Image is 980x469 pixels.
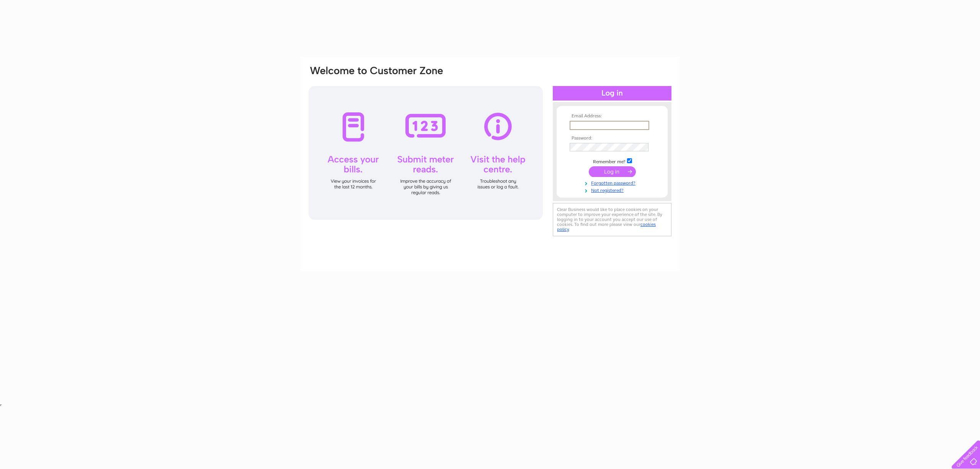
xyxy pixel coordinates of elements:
div: Clear Business would like to place cookies on your computer to improve your experience of the sit... [553,203,671,236]
td: Remember me? [568,157,657,165]
a: Forgotten password? [570,179,657,186]
input: Submit [589,166,636,177]
th: Email Address: [568,114,657,119]
a: cookies policy [557,222,656,232]
th: Password: [568,136,657,141]
a: Not registered? [570,186,657,193]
